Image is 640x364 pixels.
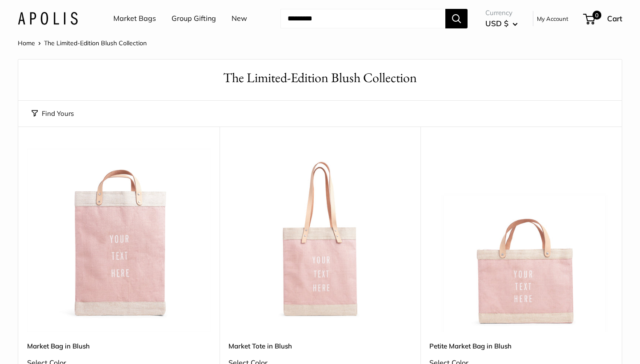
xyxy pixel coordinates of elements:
[485,7,518,19] span: Currency
[44,39,147,47] span: The Limited-Edition Blush Collection
[429,149,613,332] a: description_Our first ever Blush CollectionPetite Market Bag in Blush
[32,107,74,120] button: Find Yours
[445,9,468,28] button: Search
[280,9,445,28] input: Search...
[27,341,211,351] a: Market Bag in Blush
[18,12,78,25] img: Apolis
[32,68,608,87] h1: The Limited-Edition Blush Collection
[113,12,156,25] a: Market Bags
[429,149,613,332] img: description_Our first ever Blush Collection
[485,16,518,31] button: USD $
[172,12,216,25] a: Group Gifting
[429,341,613,351] a: Petite Market Bag in Blush
[228,149,412,332] img: Market Tote in Blush
[27,149,211,332] a: description_Our first Blush Market BagMarket Bag in Blush
[584,12,622,26] a: 0 Cart
[228,341,412,351] a: Market Tote in Blush
[18,39,35,47] a: Home
[537,13,568,24] a: My Account
[592,11,601,20] span: 0
[607,14,622,23] span: Cart
[232,12,247,25] a: New
[228,149,412,332] a: Market Tote in BlushMarket Tote in Blush
[18,37,147,49] nav: Breadcrumb
[27,149,211,332] img: description_Our first Blush Market Bag
[485,19,508,28] span: USD $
